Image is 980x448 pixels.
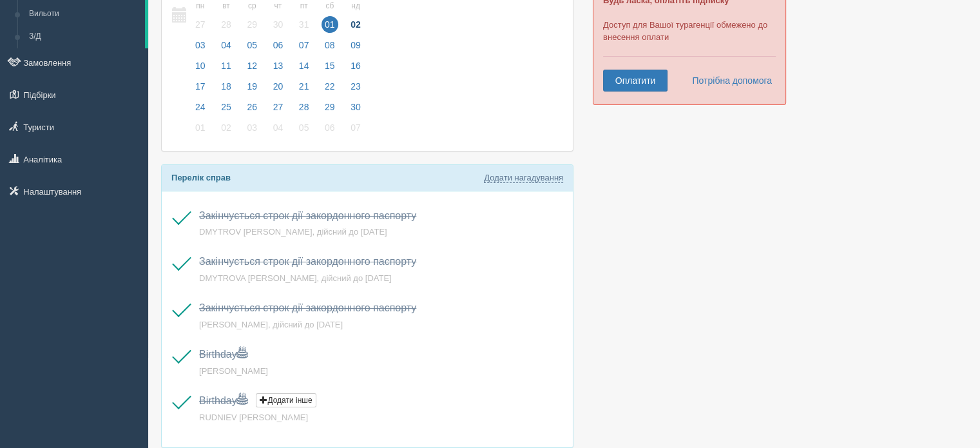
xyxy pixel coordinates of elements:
[296,16,312,33] span: 31
[343,79,365,100] a: 23
[214,59,238,79] a: 11
[199,227,387,237] a: DMYTROV [PERSON_NAME], дійсний до [DATE]
[188,59,213,79] a: 10
[347,37,364,54] span: 09
[270,1,287,12] small: чт
[322,57,338,74] span: 15
[296,119,312,136] span: 05
[218,1,235,12] small: вт
[199,256,416,267] a: Закінчується строк дії закордонного паспорту
[240,38,264,59] a: 05
[199,302,416,313] a: Закінчується строк дії закордонного паспорту
[684,70,773,92] a: Потрібна допомога
[240,121,264,141] a: 03
[244,37,260,54] span: 05
[199,413,308,422] a: RUDNIEV [PERSON_NAME]
[218,16,235,33] span: 28
[266,79,291,100] a: 20
[256,393,316,407] button: Додати інше
[270,99,287,115] span: 27
[296,37,312,54] span: 07
[199,320,343,329] a: [PERSON_NAME], дійсний до [DATE]
[322,119,338,136] span: 06
[322,16,338,33] span: 01
[23,25,145,48] a: З/Д
[318,38,342,59] a: 08
[270,119,287,136] span: 04
[23,3,145,26] a: Вильоти
[188,121,213,141] a: 01
[244,99,260,115] span: 26
[343,38,365,59] a: 09
[192,16,209,33] span: 27
[192,119,209,136] span: 01
[218,99,235,115] span: 25
[270,57,287,74] span: 13
[347,57,364,74] span: 16
[244,57,260,74] span: 12
[218,57,235,74] span: 11
[292,79,316,100] a: 21
[322,99,338,115] span: 29
[240,79,264,100] a: 19
[318,100,342,121] a: 29
[343,121,365,141] a: 07
[240,100,264,121] a: 26
[188,100,213,121] a: 24
[214,79,238,100] a: 18
[603,70,668,92] a: Оплатити
[199,395,247,406] a: Birthday
[218,78,235,95] span: 18
[192,78,209,95] span: 17
[292,100,316,121] a: 28
[292,59,316,79] a: 14
[218,37,235,54] span: 04
[199,349,247,360] a: Birthday
[292,121,316,141] a: 05
[296,57,312,74] span: 14
[214,100,238,121] a: 25
[266,100,291,121] a: 27
[188,38,213,59] a: 03
[188,79,213,100] a: 17
[343,59,365,79] a: 16
[244,78,260,95] span: 19
[244,119,260,136] span: 03
[199,210,416,221] span: Закінчується строк дії закордонного паспорту
[192,99,209,115] span: 24
[347,99,364,115] span: 30
[266,121,291,141] a: 04
[296,1,312,12] small: пт
[292,38,316,59] a: 07
[199,366,268,376] span: [PERSON_NAME]
[218,119,235,136] span: 02
[347,1,364,12] small: нд
[214,38,238,59] a: 04
[322,37,338,54] span: 08
[266,59,291,79] a: 13
[192,57,209,74] span: 10
[240,59,264,79] a: 12
[347,16,364,33] span: 02
[296,78,312,95] span: 21
[347,119,364,136] span: 07
[244,16,260,33] span: 29
[484,173,563,183] a: Додати нагадування
[199,273,392,283] a: DMYTROVA [PERSON_NAME], дійсний до [DATE]
[296,99,312,115] span: 28
[322,1,338,12] small: сб
[192,1,209,12] small: пн
[171,173,231,182] b: Перелік справ
[322,78,338,95] span: 22
[244,1,260,12] small: ср
[347,78,364,95] span: 23
[318,121,342,141] a: 06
